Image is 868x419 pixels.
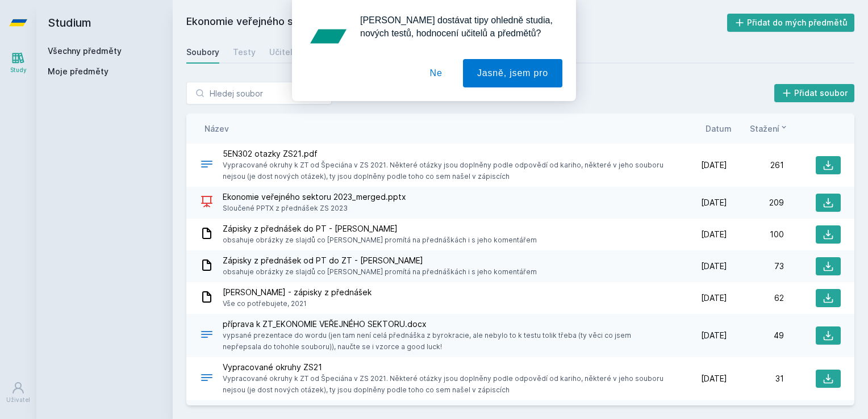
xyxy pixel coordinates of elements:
[463,59,562,87] button: Jasně, jsem pro
[6,396,30,404] div: Uživatel
[727,261,784,272] div: 73
[701,160,727,171] span: [DATE]
[727,373,784,384] div: 31
[701,261,727,272] span: [DATE]
[205,123,229,135] button: Název
[727,229,784,240] div: 100
[706,123,732,135] button: Datum
[223,266,537,278] span: obsahuje obrázky ze slajdů co [PERSON_NAME] promítá na přednáškách i s jeho komentářem
[200,157,214,174] div: PDF
[223,255,537,266] span: Zápisky z přednášek od PT do ZT - [PERSON_NAME]
[750,123,788,135] button: Stažení
[223,191,406,203] span: Ekonomie veřejného sektoru 2023_merged.pptx
[200,328,214,344] div: DOCX
[701,229,727,240] span: [DATE]
[727,160,784,171] div: 261
[223,160,666,182] span: Vypracované okruhy k ZT od Špeciána v ZS 2021. Některé otázky jsou doplněny podle odpovědí od kar...
[223,287,372,298] span: [PERSON_NAME] - zápisky z přednášek
[701,292,727,304] span: [DATE]
[200,371,214,387] div: .PDF
[200,195,214,211] div: PPTX
[416,59,457,87] button: Ne
[727,292,784,304] div: 62
[750,123,779,135] span: Stažení
[223,405,336,416] span: Shrnutí základních pojmů k ZT
[727,330,784,341] div: 49
[701,197,727,208] span: [DATE]
[223,319,666,330] span: příprava k ZT_EKONOMIE VEŘEJNÉHO SEKTORU.docx
[223,330,666,353] span: vypsané prezentace do wordu (jen tam není celá přednáška z byrokracie, ale nebylo to k testu toli...
[727,197,784,208] div: 209
[306,14,351,59] img: notification icon
[223,203,406,214] span: Sloučené PPTX z přednášek ZS 2023
[701,330,727,341] span: [DATE]
[223,234,537,246] span: obsahuje obrázky ze slajdů co [PERSON_NAME] promítá na přednáškách i s jeho komentářem
[223,298,372,309] span: Vše co potřebujete, 2021
[223,373,666,396] span: Vypracované okruhy k ZT od Špeciána v ZS 2021. Některé otázky jsou doplněny podle odpovědí od kar...
[223,223,537,234] span: Zápisky z přednášek do PT - [PERSON_NAME]
[701,373,727,384] span: [DATE]
[2,375,34,410] a: Uživatel
[223,148,666,160] span: 5EN302 otazky ZS21.pdf
[351,14,562,40] div: [PERSON_NAME] dostávat tipy ohledně studia, nových testů, hodnocení učitelů a předmětů?
[223,362,666,373] span: Vypracované okruhy ZS21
